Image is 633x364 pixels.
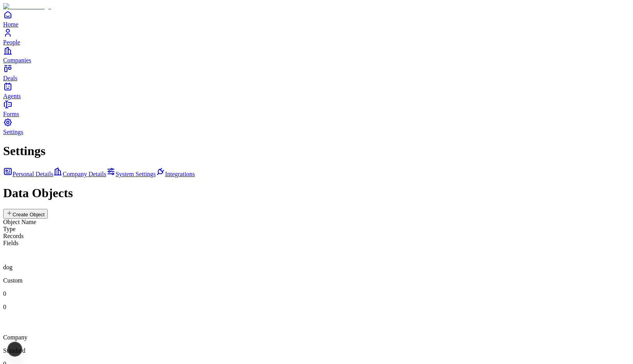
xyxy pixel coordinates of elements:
span: Home [3,21,18,28]
p: Company [3,334,630,341]
span: Settings [3,129,23,135]
span: System Settings [116,171,156,177]
a: Settings [3,118,630,135]
div: Fields [3,240,630,247]
button: Create Object [3,209,48,219]
a: Deals [3,64,630,81]
p: dog [3,264,630,271]
p: 0 [3,304,630,311]
div: Type [3,226,630,233]
p: Standard [3,347,630,354]
a: Company Details [53,171,106,177]
p: 0 [3,290,630,297]
a: Companies [3,46,630,64]
a: System Settings [106,171,156,177]
a: Personal Details [3,171,53,177]
span: Companies [3,57,31,64]
span: Agents [3,93,21,99]
a: Integrations [156,171,195,177]
h1: Data Objects [3,186,630,200]
span: Forms [3,111,19,117]
a: Agents [3,82,630,99]
span: Company Details [62,171,106,177]
h1: Settings [3,144,630,158]
span: Personal Details [12,171,53,177]
p: Custom [3,277,630,284]
a: People [3,28,630,46]
div: Object Name [3,219,630,226]
a: Forms [3,100,630,117]
span: Deals [3,75,17,81]
div: Records [3,233,630,240]
span: Integrations [165,171,195,177]
span: People [3,39,20,46]
img: Item Brain Logo [3,3,51,10]
a: Home [3,10,630,28]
